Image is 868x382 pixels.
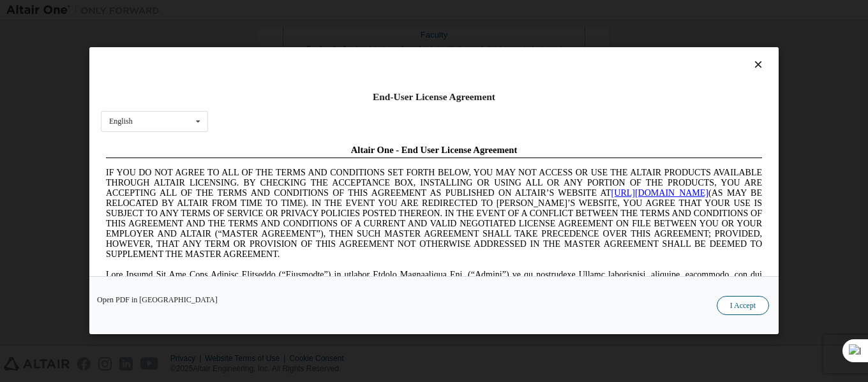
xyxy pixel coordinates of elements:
[109,118,133,126] div: English
[717,297,769,316] button: I Accept
[5,130,661,221] span: Lore Ipsumd Sit Ame Cons Adipisc Elitseddo (“Eiusmodte”) in utlabor Etdolo Magnaaliqua Eni. (“Adm...
[97,297,218,304] a: Open PDF in [GEOGRAPHIC_DATA]
[101,91,767,103] div: End-User License Agreement
[511,48,608,58] a: [URL][DOMAIN_NAME]
[5,28,661,119] span: IF YOU DO NOT AGREE TO ALL OF THE TERMS AND CONDITIONS SET FORTH BELOW, YOU MAY NOT ACCESS OR USE...
[250,5,417,15] span: Altair One - End User License Agreement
